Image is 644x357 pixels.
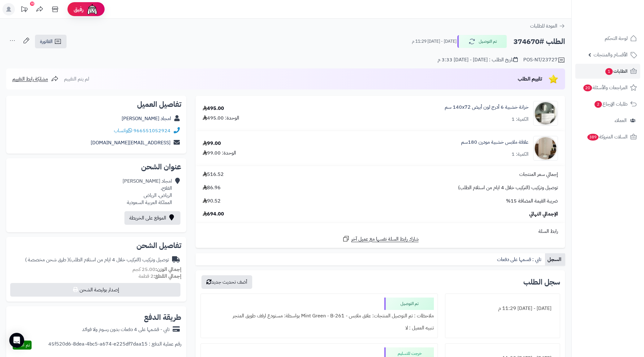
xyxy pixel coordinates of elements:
a: العودة للطلبات [530,22,565,30]
a: مشاركة رابط التقييم [12,75,58,83]
button: تم التوصيل [457,35,507,48]
h2: طريقة الدفع [144,314,181,321]
a: تحديثات المنصة [16,3,32,17]
a: علاقة ملابس خشبية مودرن 180سم [461,139,529,146]
span: الطلبات [605,67,628,76]
h2: الطلب #374670 [513,35,565,48]
div: الوحدة: 99.00 [203,150,236,157]
button: إصدار بوليصة الشحن [10,283,180,297]
div: تم التوصيل [384,298,434,310]
div: تابي - قسّمها على 4 دفعات بدون رسوم ولا فوائد [82,326,170,333]
div: رقم عملية الدفع : 45f520d6-8dea-4bc5-a674-e225df7daa15 [48,341,181,350]
span: 90.52 [203,198,221,205]
button: أضف تحديث جديد [201,275,252,289]
div: 495.00 [203,105,224,112]
h2: عنوان الشحن [11,163,181,171]
strong: إجمالي الوزن: [155,266,181,273]
small: [DATE] - [DATE] 11:29 م [412,38,456,45]
span: تقييم الطلب [518,75,542,83]
h3: سجل الطلب [523,278,560,286]
span: ضريبة القيمة المضافة 15% [506,198,558,205]
a: العملاء [575,113,640,128]
a: السجل [545,253,565,266]
div: الكمية: 1 [512,116,529,123]
a: الطلبات1 [575,64,640,79]
a: طلبات الإرجاع2 [575,97,640,111]
span: الأقسام والمنتجات [594,50,628,59]
a: [EMAIL_ADDRESS][DOMAIN_NAME] [91,139,171,146]
img: 1746709299-1702541934053-68567865785768-1000x1000-90x90.jpg [534,101,558,126]
span: الفاتورة [40,38,53,45]
a: لوحة التحكم [575,31,640,46]
div: تاريخ الطلب : [DATE] - [DATE] 3:33 م [438,56,518,63]
span: 86.96 [203,184,221,191]
span: طلبات الإرجاع [594,100,628,108]
div: Open Intercom Messenger [9,333,24,348]
span: الإجمالي النهائي [529,211,558,218]
div: الكمية: 1 [512,151,529,158]
span: إجمالي سعر المنتجات [519,171,558,178]
a: 966551052924 [133,127,171,134]
span: العودة للطلبات [530,22,557,30]
span: السلات المتروكة [587,133,628,141]
span: شارك رابط السلة نفسها مع عميل آخر [351,236,419,243]
a: شارك رابط السلة نفسها مع عميل آخر [342,235,419,243]
a: امجاد [PERSON_NAME] [122,115,171,122]
img: 1755426857-1-90x90.jpg [534,136,558,161]
div: رابط السلة [198,228,563,235]
strong: إجمالي القطع: [153,272,181,280]
span: المراجعات والأسئلة [583,83,628,92]
img: ai-face.png [86,3,98,15]
span: لوحة التحكم [605,34,628,43]
h2: تفاصيل الشحن [11,242,181,249]
span: ( طرق شحن مخصصة ) [25,256,69,263]
a: تابي : قسمها على دفعات [495,253,545,266]
span: 516.52 [203,171,224,178]
span: 1 [605,68,613,75]
span: 694.00 [203,211,224,218]
div: [DATE] - [DATE] 11:29 م [449,303,556,315]
h2: تفاصيل العميل [11,101,181,108]
span: 2 [594,101,602,108]
span: 20 [583,85,592,91]
span: لم يتم التقييم [64,75,89,83]
span: رفيق [74,6,84,13]
div: امجاد [PERSON_NAME] الفلاح، الرياض، الرياض المملكة العربية السعودية [123,178,172,206]
a: واتساب [114,127,132,134]
a: الفاتورة [35,35,67,48]
span: العملاء [615,116,627,125]
span: 389 [587,134,599,141]
small: 25.00 كجم [132,266,181,273]
div: توصيل وتركيب (التركيب خلال 4 ايام من استلام الطلب) [25,256,169,263]
a: خزانة خشبية 6 أدرج لون أبيض 140x72 سم [445,104,529,111]
div: POS-NT/23727 [523,56,565,64]
a: المراجعات والأسئلة20 [575,80,640,95]
div: الوحدة: 495.00 [203,115,239,122]
span: توصيل وتركيب (التركيب خلال 4 ايام من استلام الطلب) [458,184,558,191]
a: السلات المتروكة389 [575,129,640,144]
div: 99.00 [203,140,221,147]
div: تنبيه العميل : لا [205,322,434,334]
a: الموقع على الخريطة [124,211,180,225]
div: 10 [30,2,34,6]
span: مشاركة رابط التقييم [12,75,48,83]
small: 2 قطعة [139,272,181,280]
div: ملاحظات : تم التوصيل المنتجات: علاق ملابس - Mint Green - B-261 بواسطة: مستودع ارفف طويق المتجر [205,310,434,322]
